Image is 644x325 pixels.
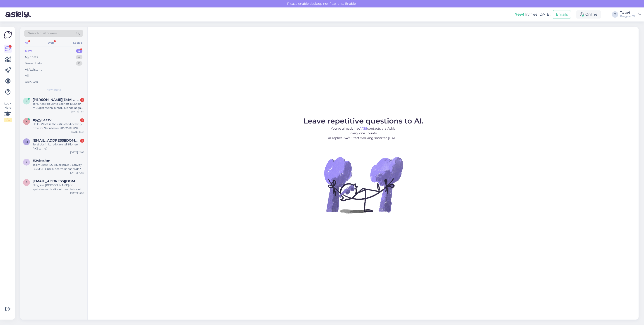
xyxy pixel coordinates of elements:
img: Askly Logo [4,31,12,39]
span: #2vbtsitm [33,159,50,163]
div: Progear OÜ [620,14,636,18]
div: [DATE] 12:03 [70,151,84,154]
p: You’ve already had contacts via Askly. Every one counts. AI replies 24/7. Start working smarter [... [303,126,424,140]
div: Tere. Kas Focusrite Scarlett 18i20 on müügist maha läinud? Mõnda aega tagasi oli nagu olemas [PER... [33,102,84,110]
div: Hello, What is the estimated delivery time for Sennheiser HD-25 PLUS? [URL][DOMAIN_NAME] [33,122,84,130]
b: 1,135 [360,126,367,130]
div: Online [576,10,601,19]
span: #ygy6aazv [33,118,51,122]
span: mariatammekas@gmail.com [33,138,80,142]
div: Web [47,40,55,46]
button: Emails [553,10,571,19]
div: My chats [25,55,38,59]
div: Socials [72,40,83,46]
div: 1 [80,139,84,143]
span: reivohan@gmail.com [33,179,80,183]
span: rando.hinn@ahhaa.ee [33,98,80,102]
div: Tere! Uurin kui pikk on teil Pioneer RX3 tarne? [33,142,84,151]
span: Leave repetitive questions to AI. [303,116,424,125]
div: Look Here [4,102,12,122]
div: 4 [76,55,82,59]
div: [DATE] 10:59 [70,171,84,174]
div: Tellimusest 427186 oli puudu Gravity BG MS 1 B, millal see võiks saabuda? [33,163,84,171]
span: 2 [26,160,27,164]
span: r [26,181,28,184]
div: Team chats [25,61,42,66]
a: TaaviProgear OÜ [620,11,641,18]
b: New! [514,12,524,17]
span: m [25,140,28,143]
span: Search customers [28,31,57,36]
div: 5 [76,49,82,53]
div: All [25,74,29,78]
div: [DATE] 15:50 [70,191,84,195]
div: 1 / 3 [4,118,12,122]
div: [DATE] 13:01 [71,130,84,134]
img: No Chat active [323,144,404,225]
div: Taavi [620,11,636,14]
div: [DATE] 13:11 [71,110,84,113]
div: 0 [76,61,82,66]
div: AI Assistant [25,67,42,72]
span: y [26,120,27,123]
span: New chats [46,88,61,92]
div: 1 [80,118,84,122]
div: All [24,40,29,46]
div: Try free [DATE]: [514,12,551,17]
div: New [25,49,32,53]
span: Enable [344,2,357,6]
span: r [26,99,28,103]
div: 1 [80,98,84,102]
div: Archived [25,80,38,84]
div: T [612,11,618,18]
div: Ning kas [PERSON_NAME] on spetsiaalsed taldkinnitused betooni jaoks? [33,183,84,191]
